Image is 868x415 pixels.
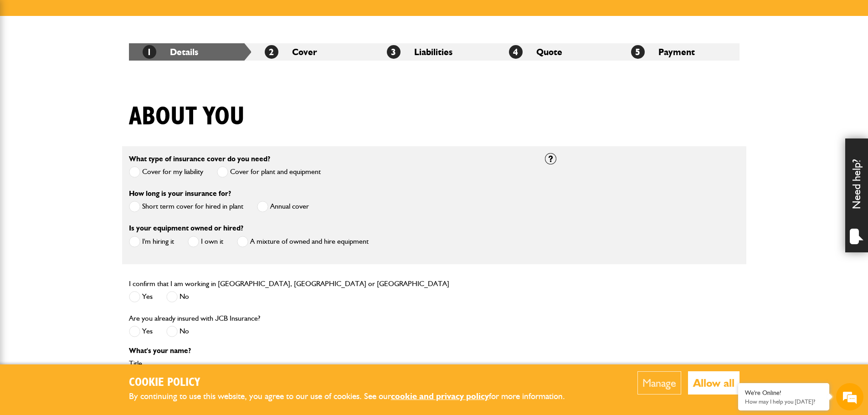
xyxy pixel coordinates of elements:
label: Annual cover [257,201,309,212]
button: Allow all [688,371,740,395]
div: We're Online! [745,389,822,397]
span: 4 [509,45,523,59]
span: 3 [387,45,401,59]
p: What's your name? [129,347,531,354]
span: 2 [265,45,278,59]
label: Cover for plant and equipment [217,166,321,178]
p: How may I help you today? [745,398,822,405]
label: I own it [188,236,223,247]
label: Title [129,360,531,367]
label: I'm hiring it [129,236,174,247]
label: No [166,326,189,337]
label: Yes [129,326,153,337]
span: 5 [631,45,645,59]
p: By continuing to use this website, you agree to our use of cookies. See our for more information. [129,389,580,404]
li: Details [129,43,251,61]
div: Need help? [845,138,868,252]
label: Is your equipment owned or hired? [129,225,243,232]
h2: Cookie Policy [129,376,580,390]
label: Cover for my liability [129,166,203,178]
h1: About you [129,102,245,132]
label: A mixture of owned and hire equipment [237,236,369,247]
li: Liabilities [373,43,495,61]
label: I confirm that I am working in [GEOGRAPHIC_DATA], [GEOGRAPHIC_DATA] or [GEOGRAPHIC_DATA] [129,280,449,287]
label: What type of insurance cover do you need? [129,155,270,163]
button: Manage [637,371,681,395]
label: Are you already insured with JCB Insurance? [129,315,260,322]
label: Short term cover for hired in plant [129,201,243,212]
label: Yes [129,291,153,302]
li: Quote [495,43,617,61]
label: No [166,291,189,302]
label: How long is your insurance for? [129,190,231,197]
a: cookie and privacy policy [391,391,489,401]
li: Payment [617,43,740,61]
li: Cover [251,43,373,61]
span: 1 [143,45,156,59]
